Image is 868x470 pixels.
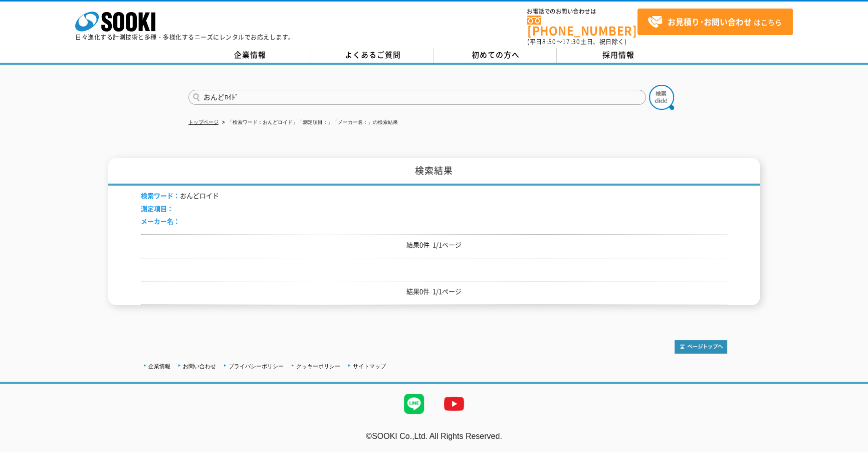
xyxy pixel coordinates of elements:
[141,191,219,201] li: おんどロイド
[394,384,434,424] img: LINE
[647,15,782,30] span: はこちら
[637,9,793,35] a: お見積り･お問い合わせはこちら
[434,48,557,63] a: 初めての方へ
[562,37,580,46] span: 17:30
[829,442,868,450] a: テストMail
[296,363,340,369] a: クッキーポリシー
[148,363,170,369] a: 企業情報
[527,16,637,36] a: [PHONE_NUMBER]
[557,48,680,63] a: 採用情報
[311,48,434,63] a: よくあるご質問
[141,191,180,200] span: 検索ワード：
[188,90,646,105] input: 商品名、型式、NETIS番号を入力してください
[668,16,752,28] strong: お見積り･お問い合わせ
[675,340,727,354] img: トップページへ
[229,363,284,369] a: プライバシーポリシー
[472,49,520,60] span: 初めての方へ
[649,85,674,110] img: btn_search.png
[353,363,386,369] a: サイトマップ
[188,119,219,125] a: トップページ
[183,363,216,369] a: お問い合わせ
[141,286,727,297] p: 結果0件 1/1ページ
[527,37,626,46] span: (平日 ～ 土日、祝日除く)
[220,117,398,128] li: 「検索ワード：おんどロイド」「測定項目：」「メーカー名：」の検索結果
[188,48,311,63] a: 企業情報
[527,9,637,15] span: お電話でのお問い合わせは
[141,240,727,250] p: 結果0件 1/1ページ
[141,204,173,213] span: 測定項目：
[75,34,295,40] p: 日々進化する計測技術と多種・多様化するニーズにレンタルでお応えします。
[542,37,556,46] span: 8:50
[434,384,474,424] img: YouTube
[141,216,180,226] span: メーカー名：
[108,158,760,186] h1: 検索結果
